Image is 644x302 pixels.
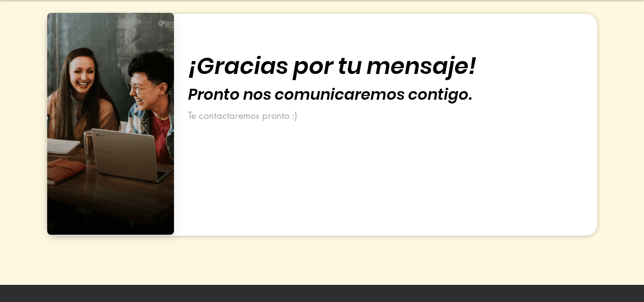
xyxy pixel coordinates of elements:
[47,13,174,235] img: Persona trabajando.png
[188,50,477,82] span: ¡Gracias por tu mensaje!
[188,109,297,122] span: Te contactaremos pronto :)
[188,83,472,105] span: Pronto nos comunicaremos contigo.
[174,14,597,208] div: Presentación de diapositivas
[589,247,634,292] iframe: Messagebird Livechat Widget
